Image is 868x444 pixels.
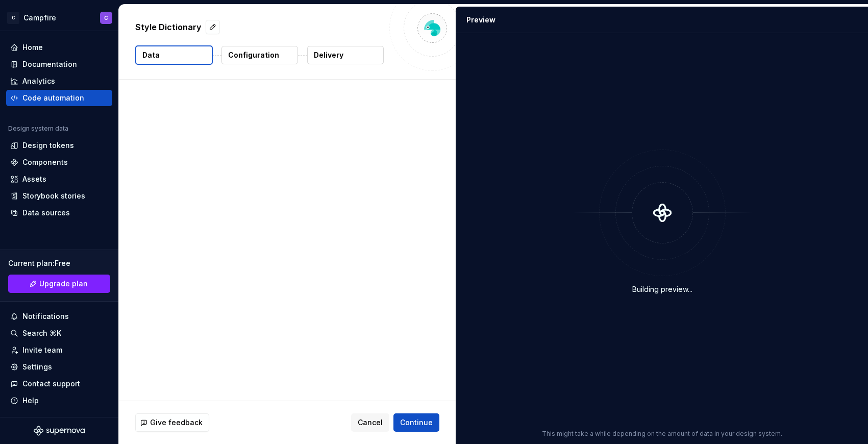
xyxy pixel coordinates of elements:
[22,362,52,372] div: Settings
[6,392,112,409] button: Help
[135,45,213,65] button: Data
[135,21,202,33] p: Style Dictionary
[228,50,279,60] p: Configuration
[142,50,160,60] p: Data
[6,171,112,187] a: Assets
[8,125,68,133] div: Design system data
[632,284,692,294] div: Building preview...
[351,413,389,432] button: Cancel
[314,50,343,60] p: Delivery
[22,174,46,184] div: Assets
[6,137,112,154] a: Design tokens
[6,308,112,325] button: Notifications
[221,46,298,64] button: Configuration
[150,417,203,428] span: Give feedback
[23,13,56,23] div: Campfire
[6,342,112,358] a: Invite team
[22,59,77,69] div: Documentation
[6,325,112,341] button: Search ⌘K
[104,14,108,22] div: C
[22,311,69,322] div: Notifications
[466,15,495,25] div: Preview
[6,56,112,72] a: Documentation
[6,39,112,56] a: Home
[34,426,85,436] svg: Supernova Logo
[22,345,62,355] div: Invite team
[22,396,39,406] div: Help
[39,279,88,289] span: Upgrade plan
[6,73,112,89] a: Analytics
[7,12,19,24] div: C
[358,417,383,428] span: Cancel
[22,328,61,338] div: Search ⌘K
[6,359,112,375] a: Settings
[400,417,433,428] span: Continue
[6,90,112,106] a: Code automation
[307,46,384,64] button: Delivery
[2,7,116,29] button: CCampfireC
[22,379,80,389] div: Contact support
[135,413,209,432] button: Give feedback
[6,188,112,204] a: Storybook stories
[22,191,85,201] div: Storybook stories
[22,208,70,218] div: Data sources
[22,76,55,86] div: Analytics
[393,413,439,432] button: Continue
[8,258,110,268] div: Current plan : Free
[6,154,112,170] a: Components
[22,157,68,167] div: Components
[6,205,112,221] a: Data sources
[8,275,110,293] button: Upgrade plan
[22,42,43,53] div: Home
[22,140,74,151] div: Design tokens
[6,376,112,392] button: Contact support
[542,430,782,438] p: This might take a while depending on the amount of data in your design system.
[22,93,84,103] div: Code automation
